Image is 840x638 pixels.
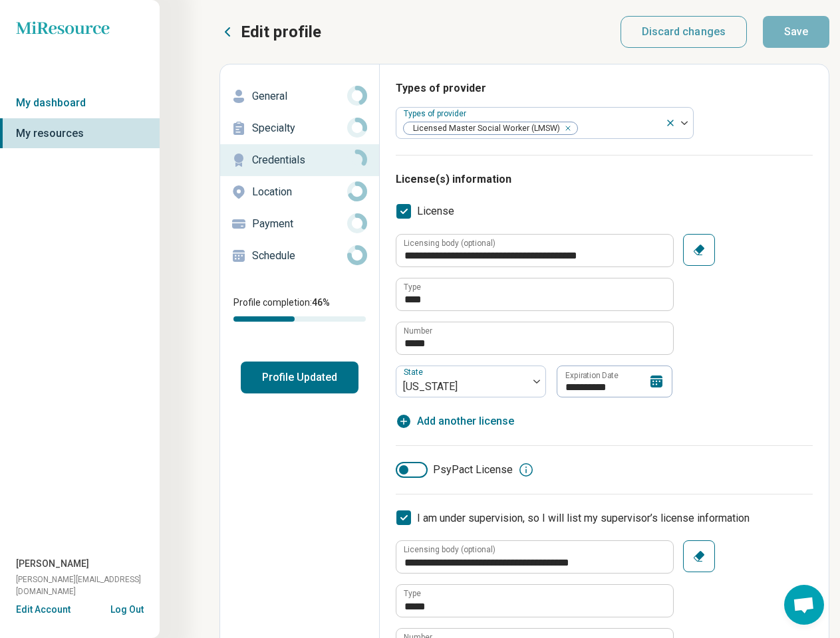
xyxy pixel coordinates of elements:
[233,316,366,322] div: Profile completion
[219,21,321,43] button: Edit profile
[417,512,750,524] span: I am under supervision, so I will list my supervisor’s license information
[396,462,513,478] label: PsyPact License
[252,216,347,232] p: Payment
[252,88,347,104] p: General
[404,109,469,118] label: Types of provider
[763,16,829,48] button: Save
[417,413,514,429] span: Add another license
[16,557,89,571] span: [PERSON_NAME]
[110,603,144,613] button: Log Out
[417,203,454,219] span: License
[396,171,813,187] h3: License(s) information
[396,413,514,429] button: Add another license
[220,80,379,112] a: General
[404,368,426,377] label: State
[404,283,421,291] label: Type
[16,574,160,597] span: [PERSON_NAME][EMAIL_ADDRESS][DOMAIN_NAME]
[404,122,564,135] span: Licensed Master Social Worker (LMSW)
[396,80,813,96] h3: Types of provider
[16,603,70,617] button: Edit Account
[252,248,347,264] p: Schedule
[404,589,421,597] label: Type
[220,176,379,208] a: Location
[396,278,673,310] input: credential.licenses.0.name
[241,362,358,393] button: Profile Updated
[220,288,379,330] div: Profile completion:
[220,144,379,176] a: Credentials
[252,120,347,136] p: Specialty
[404,239,495,247] label: Licensing body (optional)
[220,240,379,272] a: Schedule
[312,297,330,308] span: 46 %
[241,21,321,43] p: Edit profile
[252,184,347,200] p: Location
[220,112,379,144] a: Specialty
[621,16,748,48] button: Discard changes
[784,585,824,625] a: Open chat
[220,208,379,240] a: Payment
[404,327,432,335] label: Number
[252,152,347,168] p: Credentials
[396,585,673,617] input: credential.supervisorLicense.0.name
[404,546,495,554] label: Licensing body (optional)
